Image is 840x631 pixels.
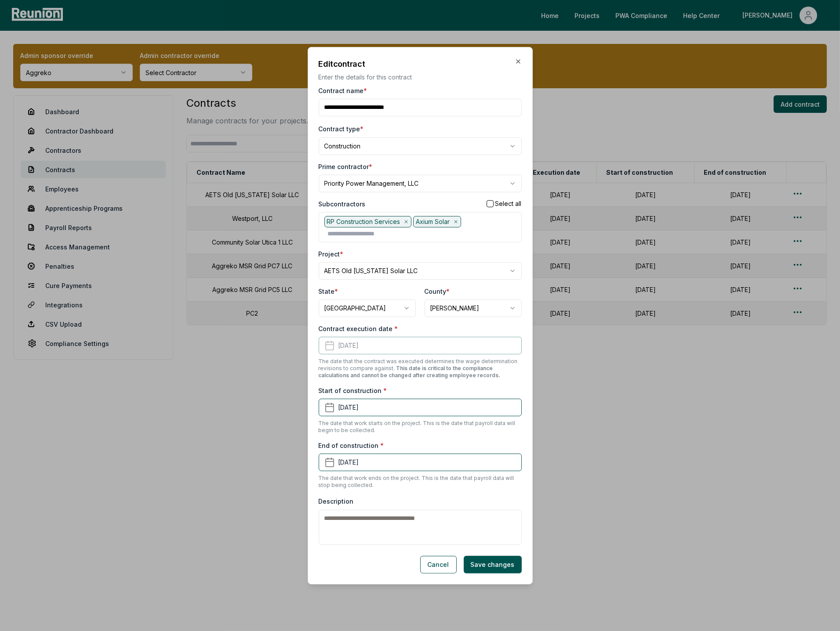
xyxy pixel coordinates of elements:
[413,216,461,227] div: Axium Solar
[319,441,384,450] label: End of construction
[319,498,354,505] label: Description
[319,399,522,416] button: [DATE]
[319,454,522,471] button: [DATE]
[319,86,367,95] label: Contract name
[319,365,501,379] span: This date is critical to the compliance calculations and cannot be changed after creating employe...
[319,162,373,171] label: Prime contractor
[319,199,366,208] label: Subcontractors
[319,358,518,379] span: The date that the contract was executed determines the wage determination revisions to compare ag...
[319,420,522,434] p: The date that work starts on the project. This is the date that payroll data will begin to be col...
[319,125,364,132] label: Contract type
[319,72,522,81] p: Enter the details for this contract
[319,324,398,333] label: Contract execution date
[319,58,522,69] h2: Edit contract
[464,556,522,573] button: Save changes
[420,556,457,573] button: Cancel
[319,386,387,395] label: Start of construction
[319,475,522,489] p: The date that work ends on the project. This is the date that payroll data will stop being collec...
[495,201,522,207] label: Select all
[425,287,450,296] label: County
[324,216,412,227] div: RP Construction Services
[319,249,344,259] label: Project
[319,287,338,296] label: State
